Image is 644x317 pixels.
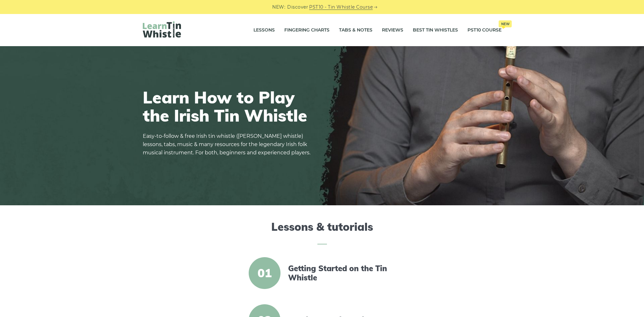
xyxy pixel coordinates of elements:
[249,257,280,289] span: 01
[284,22,329,38] a: Fingering Charts
[143,21,181,38] img: LearnTinWhistle.com
[143,221,502,244] h2: Lessons & tutorials
[288,264,398,282] a: Getting Started on the Tin Whistle
[143,88,315,124] h1: Learn How to Play the Irish Tin Whistle
[467,22,502,38] a: PST10 CourseNew
[382,22,403,38] a: Reviews
[413,22,458,38] a: Best Tin Whistles
[339,22,372,38] a: Tabs & Notes
[253,22,275,38] a: Lessons
[143,132,315,157] p: Easy-to-follow & free Irish tin whistle ([PERSON_NAME] whistle) lessons, tabs, music & many resou...
[499,20,512,27] span: New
